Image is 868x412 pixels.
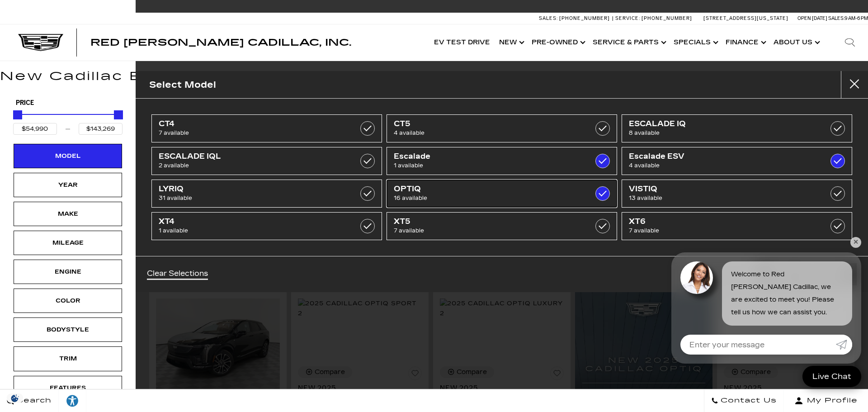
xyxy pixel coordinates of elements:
a: [STREET_ADDRESS][US_STATE] [703,15,788,21]
div: Search [832,24,868,61]
span: Live Chat [808,371,856,382]
span: 1 available [394,161,577,170]
a: CT54 available [387,114,617,142]
div: Welcome to Red [PERSON_NAME] Cadillac, we are excited to meet you! Please tell us how we can assi... [722,261,852,326]
a: XT41 available [151,212,382,240]
a: Contact Us [704,389,784,412]
span: Sales: [539,15,558,21]
a: Live Chat [802,366,861,387]
span: ESCALADE IQ [629,119,812,128]
a: EV Test Drive [429,24,495,61]
a: XT57 available [387,212,617,240]
div: Trim [45,354,90,364]
div: Maximum Price [114,110,123,119]
span: Red [PERSON_NAME] Cadillac, Inc. [90,37,351,48]
a: XT67 available [622,212,852,240]
img: Agent profile photo [680,261,713,294]
a: New [495,24,527,61]
div: BodystyleBodystyle [14,317,122,342]
div: Explore your accessibility options [59,394,86,407]
span: 4 available [629,161,812,170]
span: Escalade ESV [629,152,812,161]
span: 9 AM-6 PM [844,15,868,21]
div: ModelModel [14,144,122,168]
a: Specials [669,24,721,61]
a: Service: [PHONE_NUMBER] [612,16,694,21]
a: ESCALADE IQ8 available [622,114,852,142]
span: Contact Us [718,394,777,407]
a: Red [PERSON_NAME] Cadillac, Inc. [90,38,351,47]
div: Mileage [45,238,90,248]
img: Opt-Out Icon [5,393,25,403]
a: Finance [721,24,769,61]
span: 7 available [159,128,342,137]
span: LYRIQ [159,185,342,194]
span: 7 available [629,226,812,235]
div: Model [45,151,90,161]
span: My Profile [803,394,858,407]
span: 13 available [629,194,812,203]
span: [PHONE_NUMBER] [559,15,610,21]
div: FeaturesFeatures [14,376,122,400]
a: VISTIQ13 available [622,180,852,208]
input: Minimum [13,123,57,135]
span: VISTIQ [629,185,812,194]
section: Click to Open Cookie Consent Modal [5,393,25,403]
div: MileageMileage [14,231,122,255]
span: Sales: [828,15,844,21]
span: Search [14,394,52,407]
span: XT4 [159,217,342,226]
a: OPTIQ16 available [387,180,617,208]
span: CT4 [159,119,342,128]
button: close [841,71,868,98]
a: Escalade1 available [387,147,617,175]
div: MakeMake [14,202,122,226]
span: XT5 [394,217,577,226]
span: [PHONE_NUMBER] [642,15,692,21]
span: 16 available [394,194,577,203]
a: About Us [769,24,823,61]
span: Service: [615,15,640,21]
span: XT6 [629,217,812,226]
div: YearYear [14,173,122,197]
input: Enter your message [680,335,836,355]
span: CT5 [394,119,577,128]
a: Escalade ESV4 available [622,147,852,175]
span: 8 available [629,128,812,137]
a: Clear Selections [147,269,208,280]
span: Open [DATE] [797,15,827,21]
div: Year [45,180,90,190]
span: ESCALADE IQL [159,152,342,161]
span: 1 available [159,226,342,235]
a: LYRIQ31 available [151,180,382,208]
div: EngineEngine [14,260,122,284]
div: Engine [45,267,90,277]
a: Explore your accessibility options [59,389,86,412]
a: ESCALADE IQL2 available [151,147,382,175]
a: Sales: [PHONE_NUMBER] [539,16,612,21]
button: Open user profile menu [784,389,868,412]
span: 4 available [394,128,577,137]
a: Pre-Owned [527,24,588,61]
div: Color [45,296,90,306]
div: Minimum Price [13,110,22,119]
span: 31 available [159,194,342,203]
div: Features [45,383,90,393]
a: Service & Parts [588,24,669,61]
span: 2 available [159,161,342,170]
h5: Price [16,99,120,107]
div: TrimTrim [14,346,122,371]
div: Bodystyle [45,325,90,335]
span: OPTIQ [394,185,577,194]
input: Maximum [79,123,123,135]
div: Make [45,209,90,219]
a: CT47 available [151,114,382,142]
div: Price [13,107,123,135]
a: Submit [836,335,852,355]
h2: Select Model [149,77,216,92]
span: Escalade [394,152,577,161]
span: 7 available [394,226,577,235]
img: Cadillac Dark Logo with Cadillac White Text [18,34,63,51]
div: ColorColor [14,289,122,313]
